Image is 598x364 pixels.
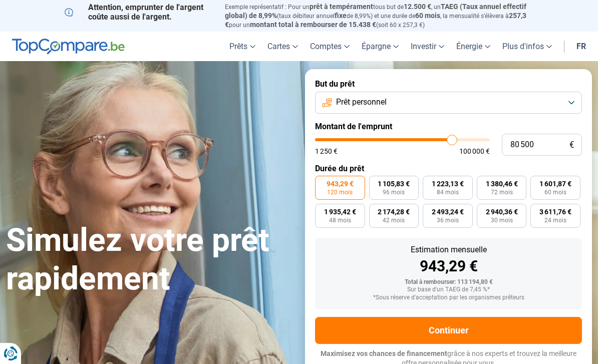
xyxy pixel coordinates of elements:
[304,32,356,61] a: Comptes
[321,349,447,357] span: Maximisez vos chances de financement
[383,217,405,223] span: 42 mois
[491,217,513,223] span: 30 mois
[315,122,582,131] label: Montant de l'emprunt
[261,32,304,61] a: Cartes
[539,208,571,215] span: 3 611,76 €
[496,32,558,61] a: Plus d'infos
[327,189,353,195] span: 120 mois
[225,3,526,20] span: TAEG (Taux annuel effectif global) de 8,99%
[437,189,459,195] span: 84 mois
[486,208,518,215] span: 2 940,36 €
[450,32,496,61] a: Énergie
[315,164,582,173] label: Durée du prêt
[65,3,213,22] p: Attention, emprunter de l'argent coûte aussi de l'argent.
[315,79,582,89] label: But du prêt
[404,3,431,11] span: 12.500 €
[336,97,387,108] span: Prêt personnel
[415,12,440,20] span: 60 mois
[6,221,293,298] h1: Simulez votre prêt rapidement
[432,208,464,215] span: 2 493,24 €
[432,180,464,187] span: 1 223,13 €
[356,32,405,61] a: Épargne
[323,294,574,301] div: *Sous réserve d'acceptation par les organismes prêteurs
[329,217,351,223] span: 48 mois
[323,286,574,293] div: Sur base d'un TAEG de 7,45 %*
[569,141,574,149] span: €
[223,32,261,61] a: Prêts
[323,259,574,274] div: 943,29 €
[539,180,571,187] span: 1 601,87 €
[383,189,405,195] span: 96 mois
[310,3,373,11] span: prêt à tempérament
[437,217,459,223] span: 36 mois
[486,180,518,187] span: 1 380,46 €
[315,148,338,155] span: 1 250 €
[315,317,582,344] button: Continuer
[405,32,450,61] a: Investir
[335,12,347,20] span: fixe
[323,246,574,254] div: Estimation mensuelle
[378,208,410,215] span: 2 174,28 €
[544,217,566,223] span: 24 mois
[225,12,526,29] span: 257,3 €
[12,39,125,55] img: TopCompare
[570,32,592,61] a: fr
[323,279,574,286] div: Total à rembourser: 113 194,80 €
[324,208,356,215] span: 1 935,42 €
[315,92,582,114] button: Prêt personnel
[378,180,410,187] span: 1 105,83 €
[459,148,490,155] span: 100 000 €
[225,3,533,29] p: Exemple représentatif : Pour un tous but de , un (taux débiteur annuel de 8,99%) et une durée de ...
[544,189,566,195] span: 60 mois
[250,21,376,29] span: montant total à rembourser de 15.438 €
[327,180,354,187] span: 943,29 €
[491,189,513,195] span: 72 mois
